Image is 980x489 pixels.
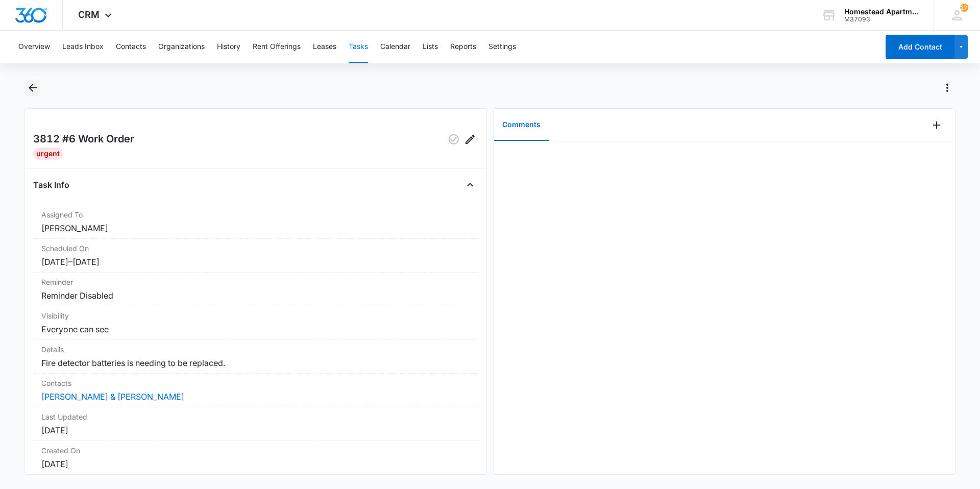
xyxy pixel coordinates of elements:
dt: Last Updated [41,411,470,422]
button: History [217,31,240,63]
dt: Scheduled On [41,243,470,254]
dd: [DATE] [41,458,470,470]
dd: Fire detector batteries is needing to be replaced. [41,357,470,369]
dt: Details [41,344,470,355]
button: Settings [488,31,516,63]
button: Organizations [158,31,205,63]
dt: Assigned To [41,209,470,220]
button: Leases [313,31,336,63]
h4: Task Info [33,179,69,191]
button: Tasks [349,31,368,63]
dt: Contacts [41,378,470,388]
dd: [DATE] – [DATE] [41,256,470,268]
button: Contacts [116,31,146,63]
dt: Visibility [41,310,470,321]
div: notifications count [960,4,968,12]
button: Close [462,177,478,193]
button: Back [24,80,40,96]
button: Add Contact [886,35,954,59]
dt: Created On [41,445,470,456]
dd: [PERSON_NAME] [41,222,470,234]
span: CRM [78,9,100,20]
div: account name [844,8,919,16]
button: Rent Offerings [253,31,301,63]
button: Calendar [380,31,410,63]
div: Assigned To[PERSON_NAME] [33,205,478,239]
div: Last Updated[DATE] [33,407,478,441]
button: Reports [450,31,476,63]
h2: 3812 #6 Work Order [33,131,134,148]
div: VisibilityEveryone can see [33,306,478,340]
button: Edit [462,131,478,148]
dd: [DATE] [41,424,470,436]
button: Overview [18,31,50,63]
div: Scheduled On[DATE]–[DATE] [33,239,478,273]
a: [PERSON_NAME] & [PERSON_NAME] [41,392,184,402]
dt: Reminder [41,277,470,287]
dd: Everyone can see [41,323,470,335]
div: account id [844,16,919,23]
div: Contacts[PERSON_NAME] & [PERSON_NAME] [33,374,478,407]
span: 171 [960,4,968,12]
button: Leads Inbox [62,31,104,63]
button: Actions [939,80,955,96]
button: Lists [423,31,438,63]
div: DetailsFire detector batteries is needing to be replaced. [33,340,478,374]
div: Urgent [33,148,63,160]
dd: Reminder Disabled [41,289,470,302]
button: Add Comment [928,117,945,133]
div: ReminderReminder Disabled [33,273,478,306]
div: Created On[DATE] [33,441,478,475]
button: Comments [494,109,549,141]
